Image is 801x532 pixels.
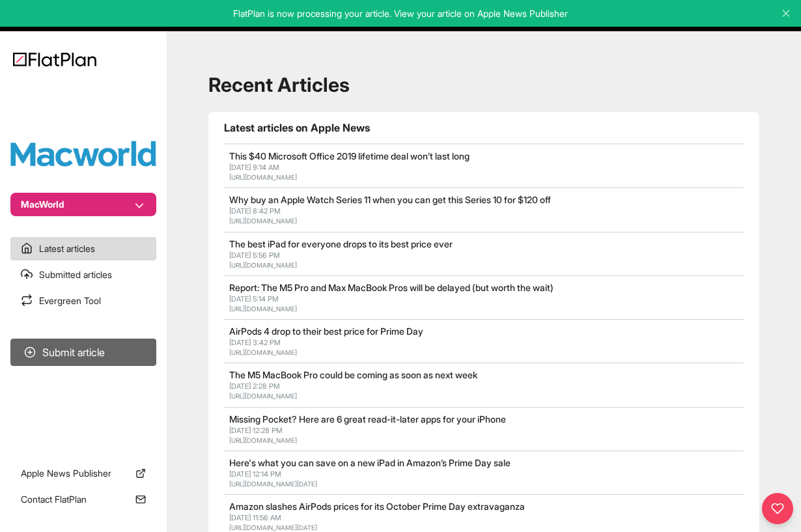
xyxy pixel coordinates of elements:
h1: Recent Articles [208,73,759,96]
span: [DATE] 2:28 PM [229,382,280,391]
button: MacWorld [10,193,156,216]
span: [DATE] 9:14 AM [229,163,279,172]
a: This $40 Microsoft Office 2019 lifetime deal won’t last long [229,150,470,161]
a: Contact FlatPlan [10,488,156,511]
a: [URL][DOMAIN_NAME] [229,217,297,225]
span: [DATE] 5:14 PM [229,294,279,303]
span: [DATE] 12:14 PM [229,469,281,479]
img: Logo [13,52,96,66]
a: The best iPad for everyone drops to its best price ever [229,238,453,249]
span: [DATE] 12:28 PM [229,426,283,435]
h1: Latest articles on Apple News [224,120,744,135]
span: [DATE] 3:42 PM [229,338,281,347]
a: Missing Pocket? Here are 6 great read-it-later apps for your iPhone [229,413,506,425]
a: [URL][DOMAIN_NAME] [229,173,297,181]
a: Report: The M5 Pro and Max MacBook Pros will be delayed (but worth the wait) [229,282,554,293]
a: [URL][DOMAIN_NAME][DATE] [229,480,317,488]
img: Publication Logo [10,141,156,167]
a: Apple News Publisher [10,462,156,485]
a: [URL][DOMAIN_NAME] [229,348,297,356]
a: Evergreen Tool [10,289,156,313]
span: [DATE] 8:42 PM [229,206,281,216]
a: Here's what you can save on a new iPad in Amazon’s Prime Day sale [229,457,511,468]
a: [URL][DOMAIN_NAME] [229,261,297,269]
a: [URL][DOMAIN_NAME][DATE] [229,524,317,531]
a: Why buy an Apple Watch Series 11 when you can get this Series 10 for $120 off [229,194,551,205]
a: Amazon slashes AirPods prices for its October Prime Day extravaganza [229,501,525,512]
a: [URL][DOMAIN_NAME] [229,305,297,313]
a: Latest articles [10,237,156,260]
span: [DATE] 5:56 PM [229,251,280,260]
a: [URL][DOMAIN_NAME] [229,436,297,444]
span: [DATE] 11:56 AM [229,513,281,522]
p: FlatPlan is now processing your article. View your article on Apple News Publisher [9,7,792,20]
a: AirPods 4 drop to their best price for Prime Day [229,326,423,337]
a: [URL][DOMAIN_NAME] [229,392,297,400]
a: The M5 MacBook Pro could be coming as soon as next week [229,369,477,380]
button: Submit article [10,339,156,366]
a: Submitted articles [10,263,156,287]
